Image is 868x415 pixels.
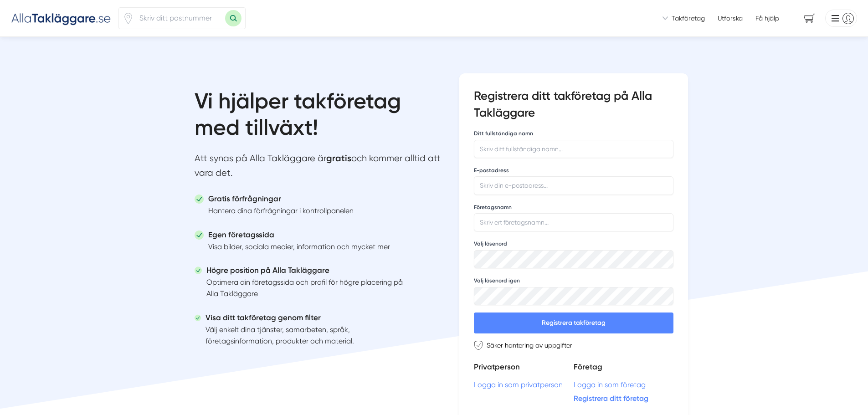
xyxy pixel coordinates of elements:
label: Ditt fullständiga namn [474,130,533,137]
a: Registrera ditt företag [574,394,673,403]
button: Sök med postnummer [225,10,241,26]
input: Skriv din e-postadress... [474,176,673,195]
strong: gratis [326,153,351,164]
p: Visa bilder, sociala medier, information och mycket mer [208,241,390,252]
label: Välj lösenord igen [474,277,520,284]
a: Utforska [718,14,743,23]
svg: Pin / Karta [123,13,134,24]
p: Välj enkelt dina tjänster, samarbeten, språk, företagsinformation, produkter och material. [205,324,416,347]
span: Takföretag [672,14,705,23]
input: Skriv ert företagsnamn... [474,213,673,231]
a: Logga in som företag [574,380,673,389]
img: Alla Takläggare [11,10,111,26]
h5: Visa ditt takföretag genom filter [205,312,416,324]
h5: Privatperson [474,361,574,380]
h1: Vi hjälper takföretag med tillväxt! [195,88,445,148]
h3: Registrera ditt takföretag på Alla Takläggare [474,88,673,128]
h5: Egen företagssida [208,229,390,241]
span: Klicka för att använda din position. [123,13,134,24]
label: Välj lösenord [474,240,507,247]
p: Hantera dina förfrågningar i kontrollpanelen [208,205,354,216]
button: Registrera takföretag [474,313,673,333]
h5: Gratis förfrågningar [208,193,354,205]
input: Skriv ditt fullständiga namn... [474,140,673,158]
div: Säker hantering av uppgifter [474,341,673,350]
a: Logga in som privatperson [474,380,574,389]
h5: Högre position på Alla Takläggare [206,264,415,277]
label: E-postadress [474,167,509,174]
span: navigation-cart [797,10,822,26]
h5: Företag [574,361,673,380]
label: Företagsnamn [474,204,512,211]
p: Att synas på Alla Takläggare är och kommer alltid att vara det. [195,151,445,184]
span: Få hjälp [755,14,779,23]
p: Optimera din företagssida och profil för högre placering på Alla Takläggare [206,277,415,300]
input: Skriv ditt postnummer [134,8,225,29]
